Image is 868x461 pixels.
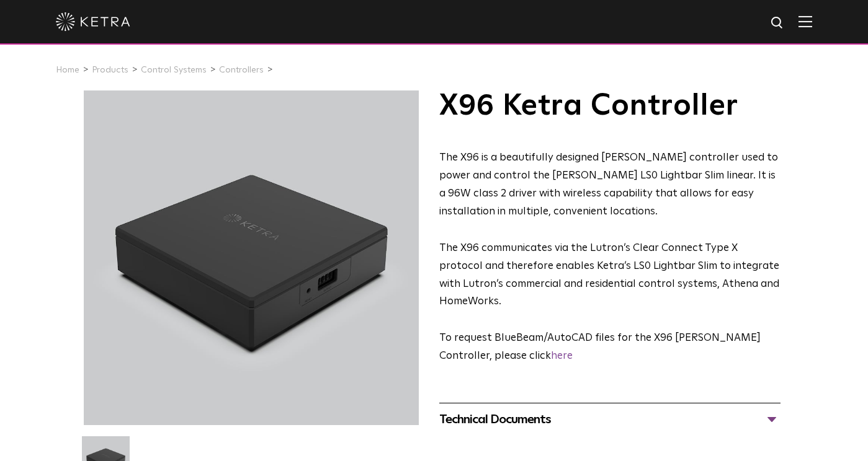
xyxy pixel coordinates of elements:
a: here [551,351,573,361]
a: Home [56,66,79,74]
span: ​To request BlueBeam/AutoCAD files for the X96 [PERSON_NAME] Controller, please click [439,333,761,361]
div: Technical Documents [439,410,781,429]
a: Controllers [219,66,264,74]
span: The X96 is a beautifully designed [PERSON_NAME] controller used to power and control the [PERSON_... [439,152,778,217]
img: search icon [770,15,785,31]
h1: X96 Ketra Controller [439,90,781,121]
span: The X96 communicates via the Lutron’s Clear Connect Type X protocol and therefore enables Ketra’s... [439,243,779,307]
img: Hamburger%20Nav.svg [799,15,812,27]
a: Control Systems [141,66,207,74]
a: Products [92,66,128,74]
img: ketra-logo-2019-white [56,12,130,31]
